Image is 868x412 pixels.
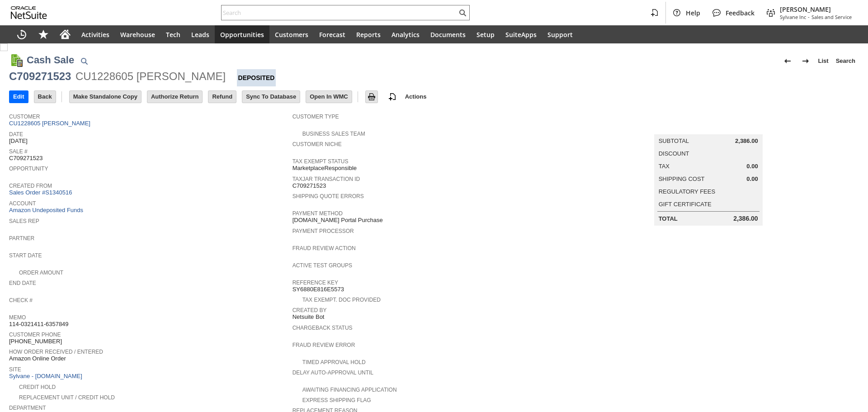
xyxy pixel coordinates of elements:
[832,54,859,68] a: Search
[314,25,351,43] a: Forecast
[70,91,141,103] input: Make Standalone Copy
[9,366,21,373] a: Site
[186,25,215,43] a: Leads
[160,25,186,43] a: Tech
[780,5,852,14] span: [PERSON_NAME]
[735,137,758,145] span: 2,386.00
[366,91,377,103] input: Print
[726,9,755,17] span: Feedback
[292,325,353,331] a: Chargeback Status
[471,25,500,43] a: Setup
[292,245,356,251] a: Fraud Review Action
[302,297,381,303] a: Tax Exempt. Doc Provided
[9,355,66,362] span: Amazon Online Order
[292,279,338,286] a: Reference Key
[302,387,397,393] a: Awaiting Financing Application
[302,359,366,365] a: Timed Approval Hold
[302,131,365,137] a: Business Sales Team
[220,30,264,39] span: Opportunities
[9,183,52,189] a: Created From
[269,25,314,43] a: Customers
[120,30,155,39] span: Warehouse
[505,30,537,39] span: SuiteApps
[54,25,76,43] a: Home
[9,148,28,155] a: Sale #
[387,91,398,102] img: add-record.svg
[242,91,300,103] input: Sync To Database
[76,25,115,43] a: Activities
[79,56,90,66] img: Quick Find
[659,188,715,195] a: Regulatory Fees
[9,349,103,355] a: How Order Received / Entered
[306,91,352,103] input: Open In WMC
[292,313,325,321] span: Netsuite Bot
[659,175,705,182] a: Shipping Cost
[19,394,115,401] a: Replacement Unit / Credit Hold
[38,29,49,40] svg: Shortcuts
[401,93,430,100] a: Actions
[16,29,27,40] svg: Recent Records
[800,56,811,66] img: Next
[292,176,360,182] a: TaxJar Transaction ID
[9,189,74,196] a: Sales Order #S1340516
[9,137,28,145] span: [DATE]
[292,217,383,224] span: [DOMAIN_NAME] Portal Purchase
[356,30,381,39] span: Reports
[292,141,342,147] a: Customer Niche
[292,286,344,293] span: SY6880E816E5573
[782,56,793,66] img: Previous
[392,30,420,39] span: Analytics
[686,9,700,17] span: Help
[292,342,355,348] a: Fraud Review Error
[811,14,852,20] span: Sales and Service
[500,25,542,43] a: SuiteApps
[366,91,377,102] img: Print
[733,215,758,223] span: 2,386.00
[659,201,712,208] a: Gift Certificate
[9,69,71,84] div: C709271523
[292,193,364,199] a: Shipping Quote Errors
[457,7,468,18] svg: Search
[659,163,670,170] a: Tax
[302,397,371,403] a: Express Shipping Flag
[275,30,308,39] span: Customers
[430,30,466,39] span: Documents
[9,405,46,411] a: Department
[746,175,758,183] span: 0.00
[9,331,61,338] a: Customer Phone
[292,228,354,234] a: Payment Processor
[9,120,93,127] a: CU1228605 [PERSON_NAME]
[292,114,339,120] a: Customer Type
[780,14,806,20] span: Sylvane Inc
[319,30,345,39] span: Forecast
[292,165,357,172] span: MarketplaceResponsible
[9,166,48,172] a: Opportunity
[542,25,578,43] a: Support
[292,369,373,376] a: Delay Auto-Approval Until
[237,69,276,86] div: Deposited
[9,91,28,103] input: Edit
[9,207,83,213] a: Amazon Undeposited Funds
[34,91,56,103] input: Back
[9,155,42,162] span: C709271523
[19,384,56,390] a: Credit Hold
[808,14,810,20] span: -
[9,218,39,224] a: Sales Rep
[746,163,758,170] span: 0.00
[9,200,36,207] a: Account
[33,25,54,43] div: Shortcuts
[19,270,63,276] a: Order Amount
[166,30,180,39] span: Tech
[659,215,678,222] a: Total
[292,158,349,165] a: Tax Exempt Status
[292,182,326,189] span: C709271523
[9,338,62,345] span: [PHONE_NUMBER]
[215,25,269,43] a: Opportunities
[191,30,209,39] span: Leads
[351,25,386,43] a: Reports
[9,314,26,321] a: Memo
[386,25,425,43] a: Analytics
[147,91,202,103] input: Authorize Return
[9,114,40,120] a: Customer
[9,321,69,328] span: 114-0321411-6357849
